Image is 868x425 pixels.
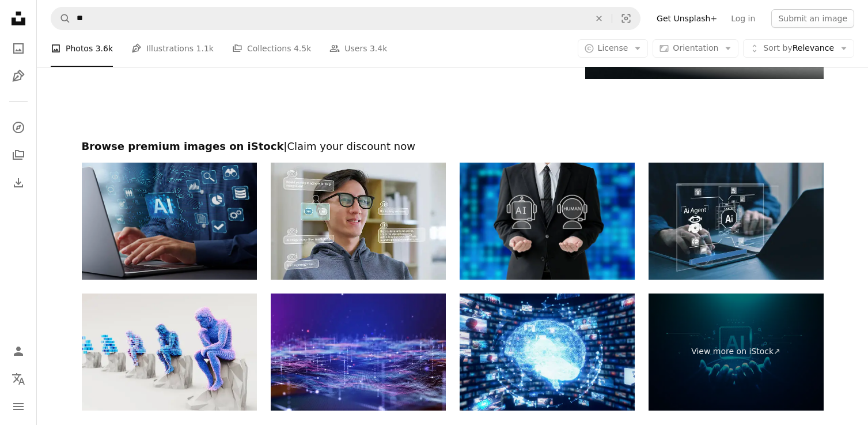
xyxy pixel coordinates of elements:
a: Home — Unsplash [7,7,30,32]
a: Collections [7,144,30,167]
img: Image of a businessman comparing AI and human-operated operation systems [460,163,635,280]
button: Language [7,367,30,390]
button: Clear [586,7,612,29]
button: Search Unsplash [51,7,71,29]
span: 3.4k [370,42,387,55]
span: | Claim your discount now [283,140,415,152]
button: Visual search [612,7,640,29]
span: 1.1k [196,42,214,55]
a: Collections 4.5k [232,30,311,67]
span: Relevance [763,43,834,54]
a: Log in [724,9,762,28]
img: Futuristic digital geology terrain, digital data telemetry and engineer topography with contour l... [271,294,446,411]
h2: Browse premium images on iStock [82,140,824,153]
button: Menu [7,395,30,418]
button: Orientation [653,39,738,58]
a: Users 3.4k [329,30,387,67]
a: Explore [7,116,30,139]
button: License [578,39,649,58]
button: Submit an image [771,9,854,28]
img: AI Agents Business Analyze Businesses Together with Al Assistants to Perform Tasks That Suit Thei... [649,163,824,280]
a: View more on iStock↗ [649,294,824,411]
span: Sort by [763,43,792,52]
button: Sort byRelevance [743,39,854,58]
a: Illustrations 1.1k [131,30,214,67]
img: Generative AI analyzing business data automatically. Intelligent automation technology. Artificia... [82,163,257,280]
a: Get Unsplash+ [650,9,724,28]
span: 4.5k [294,42,311,55]
form: Find visuals sitewide [51,7,640,30]
img: AI (Artificial Intelligence) concept. Deep learning. Image analysis. [460,294,635,411]
img: man wearing AR glasses [271,163,446,280]
a: Photos [7,37,30,60]
a: Illustrations [7,65,30,88]
span: License [598,43,628,52]
img: Machine learning evolution [82,294,257,411]
a: Log in / Sign up [7,340,30,363]
a: Download History [7,171,30,194]
span: Orientation [673,43,718,52]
